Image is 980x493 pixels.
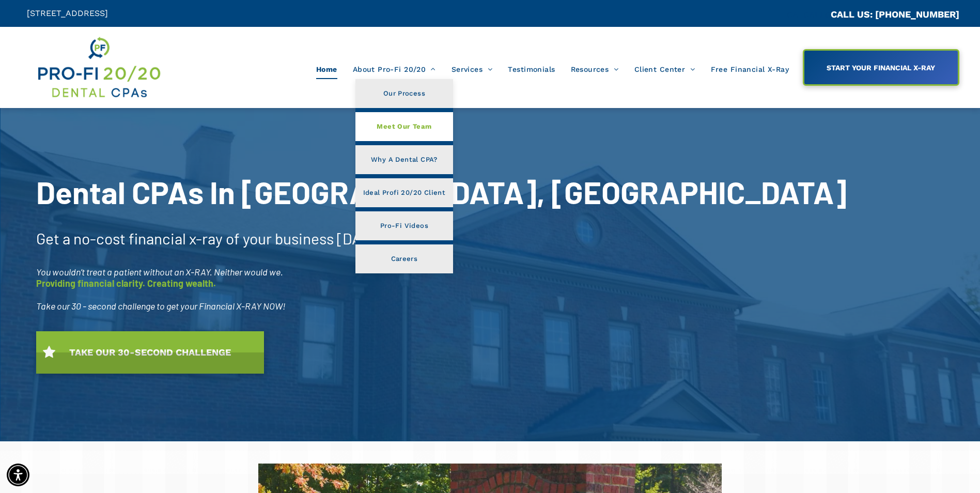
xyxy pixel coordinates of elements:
span: Careers [391,252,418,266]
span: About Pro-Fi 20/20 [353,59,436,79]
span: Meet Our Team [377,120,431,133]
span: Take our 30 - second challenge to get your Financial X-RAY NOW! [36,300,286,312]
a: Free Financial X-Ray [703,59,797,79]
span: TAKE OUR 30-SECOND CHALLENGE [66,342,235,363]
span: You wouldn’t treat a patient without an X-RAY. Neither would we. [36,266,283,278]
span: START YOUR FINANCIAL X-RAY [823,58,939,77]
a: Services [444,59,501,79]
a: TAKE OUR 30-SECOND CHALLENGE [36,331,264,374]
a: Meet Our Team [355,112,453,141]
a: START YOUR FINANCIAL X-RAY [803,49,959,86]
a: Our Process [355,79,453,108]
a: Pro-Fi Videos [355,211,453,240]
span: [STREET_ADDRESS] [27,8,108,18]
span: Pro-Fi Videos [380,219,428,233]
a: CALL US: [PHONE_NUMBER] [831,9,959,20]
a: Testimonials [500,59,563,79]
span: no-cost financial x-ray [73,229,223,248]
a: Careers [355,244,453,273]
a: About Pro-Fi 20/20 [345,59,444,79]
a: Ideal Profi 20/20 Client [355,178,453,207]
span: of your business [DATE]! [226,229,389,248]
img: Get Dental CPA Consulting, Bookkeeping, & Bank Loans [36,35,161,100]
a: Client Center [627,59,703,79]
span: Providing financial clarity. Creating wealth. [36,278,216,289]
span: CA::CALLC [787,10,831,20]
span: Ideal Profi 20/20 Client [363,186,445,199]
span: Dental CPAs In [GEOGRAPHIC_DATA], [GEOGRAPHIC_DATA] [36,173,847,210]
a: Why A Dental CPA? [355,145,453,174]
span: Our Process [383,87,425,100]
a: Resources [563,59,627,79]
span: Why A Dental CPA? [371,153,438,166]
span: Get a [36,229,70,248]
div: Accessibility Menu [7,464,29,486]
a: Home [308,59,345,79]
